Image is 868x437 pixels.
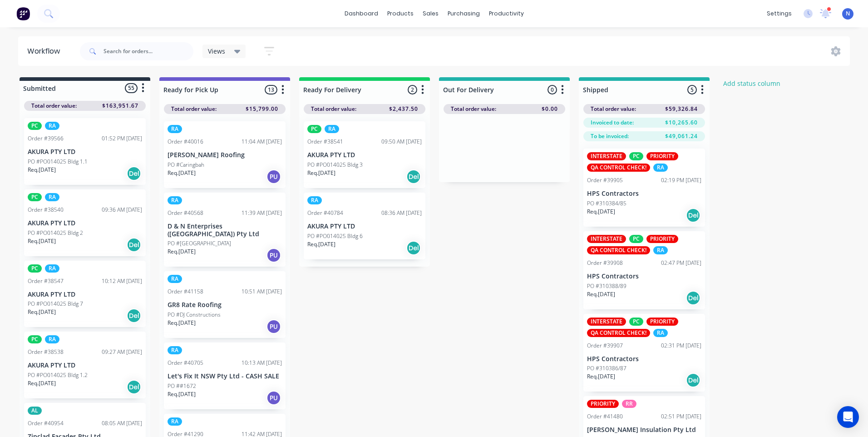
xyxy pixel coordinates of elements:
[28,348,64,356] div: Order #38538
[28,193,42,201] div: PC
[168,382,196,390] p: PO ##1672
[383,7,418,20] div: products
[28,308,56,316] p: Req. [DATE]
[591,132,629,140] span: To be invoiced:
[31,102,77,110] span: Total order value:
[661,412,701,421] div: 02:51 PM [DATE]
[127,166,141,181] div: Del
[45,193,59,201] div: RA
[102,206,142,214] div: 09:36 AM [DATE]
[164,343,286,409] div: RAOrder #4070510:13 AM [DATE]Let's Fix It NSW Pty Ltd - CASH SALEPO ##1672Req.[DATE]PU
[168,311,221,319] p: PO #DJ Constructions
[665,132,698,140] span: $49,061.24
[587,259,623,267] div: Order #39908
[583,231,705,309] div: INTERSTATEPCPRIORITYQA CONTROL CHECK!RAOrder #3990802:47 PM [DATE]HPS ContractorsPO #310388/89Req...
[127,308,141,323] div: Del
[762,7,796,20] div: settings
[307,138,343,146] div: Order #38541
[587,235,626,243] div: INTERSTATE
[45,122,59,130] div: RA
[686,373,700,387] div: Del
[242,288,282,296] div: 10:51 AM [DATE]
[28,237,56,245] p: Req. [DATE]
[24,189,146,256] div: PCRAOrder #3854009:36 AM [DATE]AKURA PTY LTDPO #PO014025 Bldg 2Req.[DATE]Del
[266,319,281,334] div: PU
[168,196,182,204] div: RA
[587,176,623,184] div: Order #39905
[168,138,203,146] div: Order #40016
[587,342,623,350] div: Order #39907
[127,380,141,394] div: Del
[28,166,56,174] p: Req. [DATE]
[587,364,626,372] p: PO #310386/87
[418,7,443,20] div: sales
[168,169,196,177] p: Req. [DATE]
[28,362,142,369] p: AKURA PTY LTD
[28,206,64,214] div: Order #38540
[646,235,678,243] div: PRIORITY
[168,417,182,426] div: RA
[583,149,705,227] div: INTERSTATEPCPRIORITYQA CONTROL CHECK!RAOrder #3990502:19 PM [DATE]HPS ContractorsPO #310384/85Req...
[168,125,182,133] div: RA
[168,346,182,354] div: RA
[171,105,217,113] span: Total order value:
[686,291,700,305] div: Del
[164,193,286,267] div: RAOrder #4056811:39 AM [DATE]D & N Enterprises ([GEOGRAPHIC_DATA]) Pty LtdPO #[GEOGRAPHIC_DATA]Re...
[629,235,643,243] div: PC
[307,209,343,217] div: Order #40784
[661,342,701,350] div: 02:31 PM [DATE]
[381,209,422,217] div: 08:36 AM [DATE]
[168,319,196,327] p: Req. [DATE]
[45,335,59,343] div: RA
[28,300,83,308] p: PO #PO014025 Bldg 7
[629,318,643,326] div: PC
[653,164,668,172] div: RA
[587,208,615,216] p: Req. [DATE]
[542,105,558,113] span: $0.00
[102,419,142,427] div: 08:05 AM [DATE]
[646,152,678,160] div: PRIORITY
[661,176,701,184] div: 02:19 PM [DATE]
[307,196,322,204] div: RA
[665,119,698,127] span: $10,265.60
[307,161,363,169] p: PO #PO014025 Bldg 3
[28,264,42,273] div: PC
[28,158,88,166] p: PO #PO014025 Bldg 1.1
[28,335,42,343] div: PC
[587,246,650,254] div: QA CONTROL CHECK!
[622,400,636,408] div: RR
[587,190,701,198] p: HPS Contractors
[686,208,700,223] div: Del
[168,248,196,256] p: Req. [DATE]
[104,42,193,60] input: Search for orders...
[45,264,59,273] div: RA
[246,105,278,113] span: $15,799.00
[242,359,282,367] div: 10:13 AM [DATE]
[266,391,281,405] div: PU
[168,151,282,159] p: [PERSON_NAME] Roofing
[451,105,496,113] span: Total order value:
[629,152,643,160] div: PC
[587,282,626,290] p: PO #310388/89
[28,291,142,298] p: AKURA PTY LTD
[304,193,425,259] div: RAOrder #4078408:36 AM [DATE]AKURA PTY LTDPO #PO014025 Bldg 6Req.[DATE]Del
[168,223,282,238] p: D & N Enterprises ([GEOGRAPHIC_DATA]) Pty Ltd
[307,169,335,177] p: Req. [DATE]
[168,359,203,367] div: Order #40705
[28,219,142,227] p: AKURA PTY LTD
[28,371,88,379] p: PO #PO014025 Bldg 1.2
[102,134,142,143] div: 01:52 PM [DATE]
[28,134,64,143] div: Order #39566
[27,46,64,57] div: Workflow
[587,400,619,408] div: PRIORITY
[484,7,528,20] div: productivity
[28,407,42,415] div: AL
[127,238,141,252] div: Del
[266,169,281,184] div: PU
[168,161,204,169] p: PO #Caringbah
[168,239,231,248] p: PO #[GEOGRAPHIC_DATA]
[266,248,281,263] div: PU
[307,240,335,248] p: Req. [DATE]
[24,332,146,398] div: PCRAOrder #3853809:27 AM [DATE]AKURA PTY LTDPO #PO014025 Bldg 1.2Req.[DATE]Del
[307,151,422,159] p: AKURA PTY LTD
